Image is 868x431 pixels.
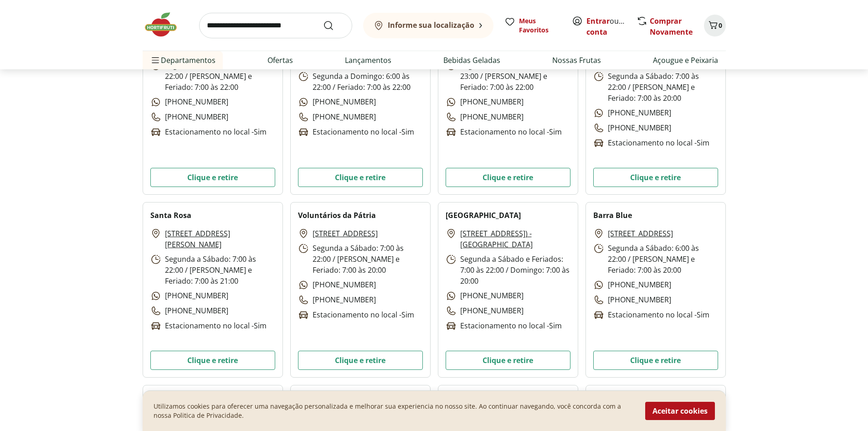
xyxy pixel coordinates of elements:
[298,243,423,275] p: Segunda a Sábado: 7:00 às 22:00 / [PERSON_NAME] e Feriado: 7:00 às 20:00
[323,20,345,31] button: Submit Search
[150,49,216,71] span: Departamentos
[363,13,493,38] button: Informe sua localização
[593,243,718,275] p: Segunda a Sábado: 6:00 às 22:00 / [PERSON_NAME] e Feriado: 7:00 às 20:00
[593,107,671,119] p: [PHONE_NUMBER]
[446,320,562,332] p: Estacionamento no local - Sim
[154,402,634,420] p: Utilizamos cookies para oferecer uma navegação personalizada e melhorar sua experiencia no nosso ...
[150,168,275,187] button: Clique e retire
[298,294,376,306] p: [PHONE_NUMBER]
[150,111,228,123] p: [PHONE_NUMBER]
[504,16,561,35] a: Meus Favoritos
[593,309,709,321] p: Estacionamento no local - Sim
[593,71,718,104] p: Segunda a Sábado: 7:00 às 22:00 / [PERSON_NAME] e Feriado: 7:00 às 20:00
[150,49,161,71] button: Menu
[645,402,715,420] button: Aceitar cookies
[519,16,561,35] span: Meus Favoritos
[165,228,275,250] a: [STREET_ADDRESS][PERSON_NAME]
[298,126,414,138] p: Estacionamento no local - Sim
[150,320,267,332] p: Estacionamento no local - Sim
[460,228,570,250] a: [STREET_ADDRESS]) - [GEOGRAPHIC_DATA]
[143,11,188,38] img: Hortifruti
[298,279,376,291] p: [PHONE_NUMBER]
[552,55,601,66] a: Nossas Frutas
[593,137,709,149] p: Estacionamento no local - Sim
[593,168,718,187] button: Clique e retire
[150,290,228,301] p: [PHONE_NUMBER]
[593,279,671,291] p: [PHONE_NUMBER]
[298,309,414,321] p: Estacionamento no local - Sim
[150,305,228,317] p: [PHONE_NUMBER]
[298,71,423,93] p: Segunda a Domingo: 6:00 às 22:00 / Feriado: 7:00 às 22:00
[298,111,376,123] p: [PHONE_NUMBER]
[446,351,570,370] button: Clique e retire
[446,210,521,221] h2: [GEOGRAPHIC_DATA]
[443,55,500,66] a: Bebidas Geladas
[446,60,570,93] p: Segunda a Sábado: 7:00 às 23:00 / [PERSON_NAME] e Feriado: 7:00 às 22:00
[446,254,570,286] p: Segunda a Sábado e Feriados: 7:00 às 22:00 / Domingo: 7:00 às 20:00
[150,96,228,108] p: [PHONE_NUMBER]
[150,351,275,370] button: Clique e retire
[593,351,718,370] button: Clique e retire
[388,20,474,30] b: Informe sua localização
[586,16,637,37] a: Criar conta
[446,111,524,123] p: [PHONE_NUMBER]
[298,351,423,370] button: Clique e retire
[586,16,627,37] span: ou
[298,96,376,108] p: [PHONE_NUMBER]
[446,168,570,187] button: Clique e retire
[650,16,693,37] a: Comprar Novamente
[267,55,293,66] a: Ofertas
[199,13,352,38] input: search
[150,60,275,93] p: Segunda a Sábado: 6:00 às 22:00 / [PERSON_NAME] e Feriado: 7:00 às 22:00
[593,294,671,306] p: [PHONE_NUMBER]
[150,210,191,221] h2: Santa Rosa
[653,55,718,66] a: Açougue e Peixaria
[298,168,423,187] button: Clique e retire
[150,126,267,138] p: Estacionamento no local - Sim
[446,305,524,317] p: [PHONE_NUMBER]
[446,96,524,108] p: [PHONE_NUMBER]
[608,228,673,239] a: [STREET_ADDRESS]
[704,15,726,36] button: Carrinho
[313,228,378,239] a: [STREET_ADDRESS]
[446,126,562,138] p: Estacionamento no local - Sim
[298,210,376,221] h2: Voluntários da Pátria
[593,210,632,221] h2: Barra Blue
[345,55,391,66] a: Lançamentos
[446,290,524,301] p: [PHONE_NUMBER]
[586,16,610,26] a: Entrar
[593,122,671,134] p: [PHONE_NUMBER]
[719,21,722,30] span: 0
[150,254,275,286] p: Segunda a Sábado: 7:00 às 22:00 / [PERSON_NAME] e Feriado: 7:00 às 21:00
